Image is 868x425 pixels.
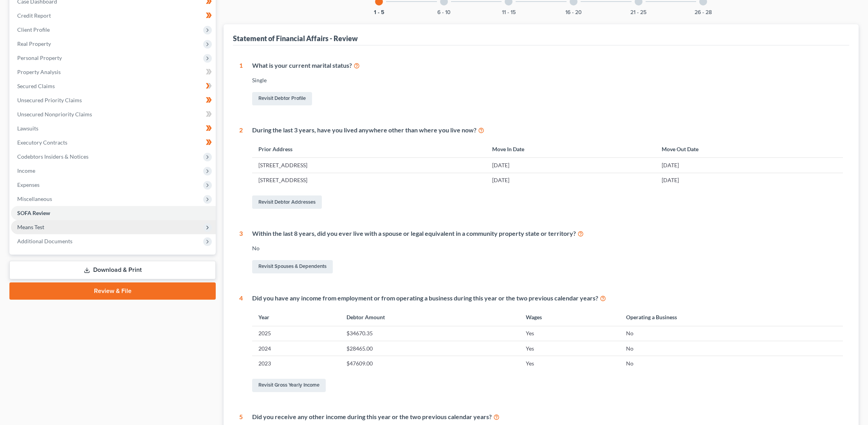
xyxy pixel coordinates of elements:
[239,294,243,394] div: 4
[655,141,843,157] th: Move Out Date
[17,97,82,103] span: Unsecured Priority Claims
[486,141,655,157] th: Move In Date
[17,26,50,33] span: Client Profile
[252,341,340,356] td: 2024
[486,173,655,188] td: [DATE]
[252,326,340,341] td: 2025
[520,309,620,326] th: Wages
[630,10,646,15] button: 21 - 25
[252,260,333,273] a: Revisit Spouses & Dependents
[252,126,843,135] div: During the last 3 years, have you lived anywhere other than where you live now?
[486,158,655,173] td: [DATE]
[520,341,620,356] td: Yes
[252,309,340,326] th: Year
[252,76,843,84] div: Single
[340,341,519,356] td: $28465.00
[252,195,322,209] a: Revisit Debtor Addresses
[252,412,843,421] div: Did you receive any other income during this year or the two previous calendar years?
[252,173,486,188] td: [STREET_ADDRESS]
[620,356,843,371] td: No
[17,167,35,174] span: Income
[620,309,843,326] th: Operating a Business
[239,126,243,211] div: 2
[520,326,620,341] td: Yes
[17,40,51,47] span: Real Property
[9,282,216,300] a: Review & File
[695,10,712,15] button: 26 - 28
[374,10,384,15] button: 1 - 5
[502,10,516,15] button: 11 - 15
[11,107,216,121] a: Unsecured Nonpriority Claims
[11,93,216,107] a: Unsecured Priority Claims
[17,125,38,132] span: Lawsuits
[252,61,843,70] div: What is your current marital status?
[620,341,843,356] td: No
[252,92,312,105] a: Revisit Debtor Profile
[252,158,486,173] td: [STREET_ADDRESS]
[655,158,843,173] td: [DATE]
[17,210,50,216] span: SOFA Review
[620,326,843,341] td: No
[17,195,52,202] span: Miscellaneous
[565,10,582,15] button: 16 - 20
[11,206,216,220] a: SOFA Review
[340,309,519,326] th: Debtor Amount
[11,9,216,23] a: Credit Report
[239,229,243,275] div: 3
[233,34,358,43] div: Statement of Financial Affairs - Review
[239,61,243,107] div: 1
[11,65,216,79] a: Property Analysis
[17,12,51,19] span: Credit Report
[252,229,843,238] div: Within the last 8 years, did you ever live with a spouse or legal equivalent in a community prope...
[252,379,326,392] a: Revisit Gross Yearly Income
[520,356,620,371] td: Yes
[17,238,72,244] span: Additional Documents
[655,173,843,188] td: [DATE]
[17,69,61,75] span: Property Analysis
[252,244,843,252] div: No
[11,121,216,136] a: Lawsuits
[252,356,340,371] td: 2023
[17,83,55,89] span: Secured Claims
[11,79,216,93] a: Secured Claims
[17,139,67,146] span: Executory Contracts
[17,54,62,61] span: Personal Property
[252,141,486,157] th: Prior Address
[17,181,40,188] span: Expenses
[17,111,92,118] span: Unsecured Nonpriority Claims
[11,136,216,150] a: Executory Contracts
[437,10,451,15] button: 6 - 10
[340,356,519,371] td: $47609.00
[17,224,44,230] span: Means Test
[9,261,216,279] a: Download & Print
[340,326,519,341] td: $34670.35
[252,294,843,303] div: Did you have any income from employment or from operating a business during this year or the two ...
[17,153,88,160] span: Codebtors Insiders & Notices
